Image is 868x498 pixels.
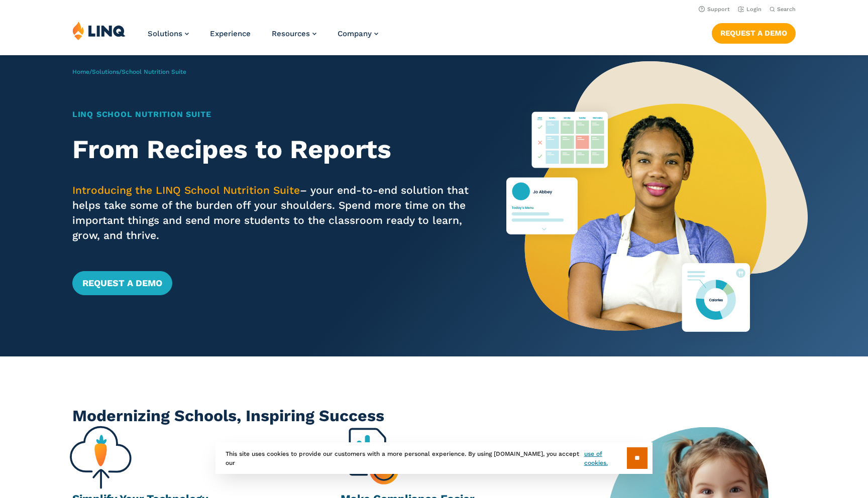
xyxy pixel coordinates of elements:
a: Request a Demo [712,23,796,43]
h1: LINQ School Nutrition Suite [72,108,471,120]
a: Login [738,6,762,13]
nav: Primary Navigation [148,21,378,54]
span: Introducing the LINQ School Nutrition Suite [72,184,300,196]
a: Request a Demo [72,271,172,295]
span: School Nutrition Suite [122,68,186,75]
a: Support [699,6,730,13]
span: Company [338,29,372,38]
p: – your end-to-end solution that helps take some of the burden off your shoulders. Spend more time... [72,183,471,243]
h2: Modernizing Schools, Inspiring Success [72,405,796,427]
a: use of cookies. [584,449,627,467]
a: Solutions [92,68,119,75]
img: LINQ | K‑12 Software [72,21,126,40]
img: Nutrition Suite Launch [506,55,808,356]
button: Open Search Bar [770,6,796,13]
nav: Button Navigation [712,21,796,43]
a: Experience [210,29,251,38]
a: Home [72,68,89,75]
span: / / [72,68,186,75]
span: Resources [272,29,310,38]
a: Solutions [148,29,189,38]
div: This site uses cookies to provide our customers with a more personal experience. By using [DOMAIN... [215,442,653,474]
h2: From Recipes to Reports [72,135,471,165]
span: Solutions [148,29,182,38]
a: Company [338,29,378,38]
a: Resources [272,29,316,38]
span: Search [777,6,796,13]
